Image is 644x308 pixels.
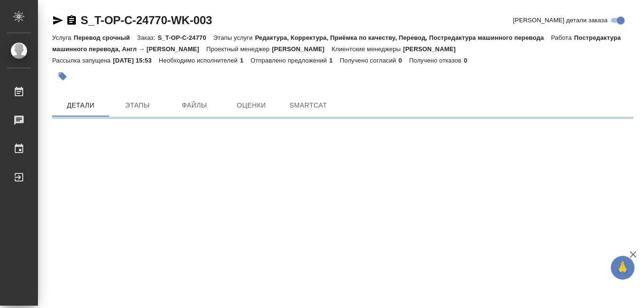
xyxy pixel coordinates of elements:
p: Получено отказов [409,57,464,64]
button: Скопировать ссылку [66,15,77,26]
p: Услуга [52,34,74,41]
p: 1 [240,57,250,64]
p: [PERSON_NAME] [403,45,463,53]
p: 1 [329,57,340,64]
span: Детали [58,100,103,111]
p: Работа [551,34,574,41]
p: Редактура, Корректура, Приёмка по качеству, Перевод, Постредактура машинного перевода [255,34,551,41]
button: Скопировать ссылку для ЯМессенджера [52,15,64,26]
a: S_T-OP-C-24770-WK-003 [81,14,212,27]
p: Отправлено предложений [250,57,329,64]
span: 🙏 [615,258,631,278]
p: [PERSON_NAME] [272,45,331,53]
p: Клиентские менеджеры [331,45,403,53]
span: SmartCat [285,100,331,111]
p: 0 [398,57,409,64]
span: Этапы [115,100,160,111]
p: 0 [464,57,474,64]
button: 🙏 [611,256,635,280]
p: Необходимо исполнителей [159,57,240,64]
p: Проектный менеджер [206,45,272,53]
span: [PERSON_NAME] детали заказа [513,16,607,25]
button: Добавить тэг [52,66,73,87]
span: Оценки [229,100,274,111]
p: Получено согласий [340,57,399,64]
p: S_T-OP-C-24770 [157,34,213,41]
p: Заказ: [137,34,157,41]
p: Перевод срочный [74,34,137,41]
span: Файлы [172,100,217,111]
p: Этапы услуги [213,34,255,41]
p: [DATE] 15:53 [113,57,159,64]
p: Рассылка запущена [52,57,113,64]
